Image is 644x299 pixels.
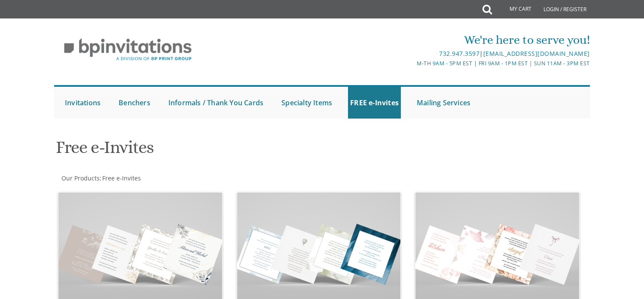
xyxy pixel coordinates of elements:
[439,49,479,58] a: 732.947.3597
[116,87,153,119] a: Benchers
[56,138,406,163] h1: Free e-Invites
[54,174,322,183] div: :
[233,49,590,59] div: |
[166,87,266,119] a: Informals / Thank You Cards
[233,59,590,68] div: M-Th 9am - 5pm EST | Fri 9am - 1pm EST | Sun 11am - 3pm EST
[483,49,590,58] a: [EMAIL_ADDRESS][DOMAIN_NAME]
[279,87,334,119] a: Specialty Items
[348,87,401,119] a: FREE e-Invites
[102,174,141,182] span: Free e-Invites
[54,32,201,67] img: BP Invitation Loft
[233,31,590,49] div: We're here to serve you!
[101,174,141,182] a: Free e-Invites
[415,87,473,119] a: Mailing Services
[491,1,537,18] a: My Cart
[61,174,100,182] a: Our Products
[63,87,103,119] a: Invitations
